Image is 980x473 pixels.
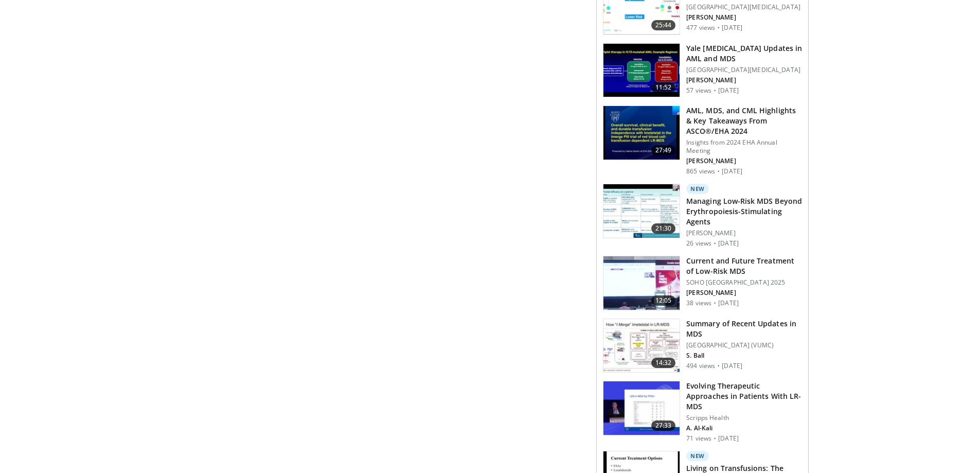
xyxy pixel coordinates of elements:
h3: Summary of Recent Updates in MDS [686,319,802,339]
div: · [717,167,720,176]
span: 12:05 [651,295,676,306]
img: 38f80b97-70e4-47aa-b465-6b71d9b1d98a.150x105_q85_crop-smart_upscale.jpg [603,256,680,310]
div: · [714,299,716,307]
a: 14:32 Summary of Recent Updates in MDS [GEOGRAPHIC_DATA] (VUMC) S. Ball 494 views · [DATE] [603,319,802,373]
p: [PERSON_NAME] [686,13,802,22]
div: · [714,86,716,95]
div: · [717,24,720,32]
div: · [714,434,716,443]
a: 11:52 Yale [MEDICAL_DATA] Updates in AML and MDS [GEOGRAPHIC_DATA][MEDICAL_DATA] [PERSON_NAME] 57... [603,43,802,98]
p: [DATE] [718,239,739,248]
div: · [717,362,720,370]
span: 27:49 [651,145,676,155]
p: [GEOGRAPHIC_DATA][MEDICAL_DATA] [686,66,802,74]
p: 477 views [686,24,715,32]
a: 27:33 Evolving Therapeutic Approaches in Patients With LR-MDS Scripps Health A. Al-Kali 71 views ... [603,381,802,443]
p: [DATE] [722,24,742,32]
img: 3c639022-21e7-4b7b-99c8-f7261e2752d3.150x105_q85_crop-smart_upscale.jpg [603,319,680,373]
p: [DATE] [718,86,739,95]
p: S. Ball [686,352,802,360]
p: Scripps Health [686,414,802,422]
p: [GEOGRAPHIC_DATA][MEDICAL_DATA] [686,3,802,11]
a: 27:49 AML, MDS, and CML Highlights & Key Takeaways From ASCO®/EHA 2024 Insights from 2024 EHA Ann... [603,106,802,176]
p: [DATE] [718,299,739,307]
p: [PERSON_NAME] [686,157,802,165]
a: 21:30 New Managing Low-Risk MDS Beyond Erythropoiesis-Stimulating Agents [PERSON_NAME] 26 views ·... [603,184,802,248]
img: cbdc205c-c542-46f0-85d8-0723b609c633.150x105_q85_crop-smart_upscale.jpg [603,44,680,97]
span: 27:33 [651,421,676,431]
p: A. Al-Kali [686,424,802,432]
div: · [714,239,716,248]
span: 11:52 [651,82,676,93]
p: 494 views [686,362,715,370]
p: 865 views [686,167,715,176]
a: 12:05 Current and Future Treatment of Low-Risk MDS SOHO [GEOGRAPHIC_DATA] 2025 [PERSON_NAME] 38 v... [603,256,802,310]
p: 57 views [686,86,711,95]
img: 26c86168-8e63-41bf-839c-e7cad8c3f398.150x105_q85_crop-smart_upscale.jpg [603,381,680,435]
p: [PERSON_NAME] [686,229,802,237]
img: a2c27b0b-96c0-4a82-9a76-746060e9ad77.150x105_q85_crop-smart_upscale.jpg [603,106,680,160]
img: fbf3dd8e-4dd4-4e20-a370-88e2e09f1951.150x105_q85_crop-smart_upscale.jpg [603,184,680,238]
p: 71 views [686,434,711,443]
span: 25:44 [651,20,676,30]
p: 26 views [686,239,711,248]
p: [PERSON_NAME] [686,289,802,297]
h3: Managing Low-Risk MDS Beyond Erythropoiesis-Stimulating Agents [686,196,802,227]
h3: Evolving Therapeutic Approaches in Patients With LR-MDS [686,381,802,412]
p: [DATE] [718,434,739,443]
p: New [686,184,709,194]
p: [PERSON_NAME] [686,76,802,84]
p: [DATE] [722,167,742,176]
p: [DATE] [722,362,742,370]
h3: Current and Future Treatment of Low-Risk MDS [686,256,802,276]
p: New [686,451,709,461]
p: Insights from 2024 EHA Annual Meeting [686,138,802,155]
span: 14:32 [651,358,676,368]
span: 21:30 [651,223,676,234]
p: SOHO [GEOGRAPHIC_DATA] 2025 [686,278,802,287]
h3: AML, MDS, and CML Highlights & Key Takeaways From ASCO®/EHA 2024 [686,106,802,136]
h3: Yale [MEDICAL_DATA] Updates in AML and MDS [686,43,802,64]
p: 38 views [686,299,711,307]
p: [GEOGRAPHIC_DATA] (VUMC) [686,341,802,349]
